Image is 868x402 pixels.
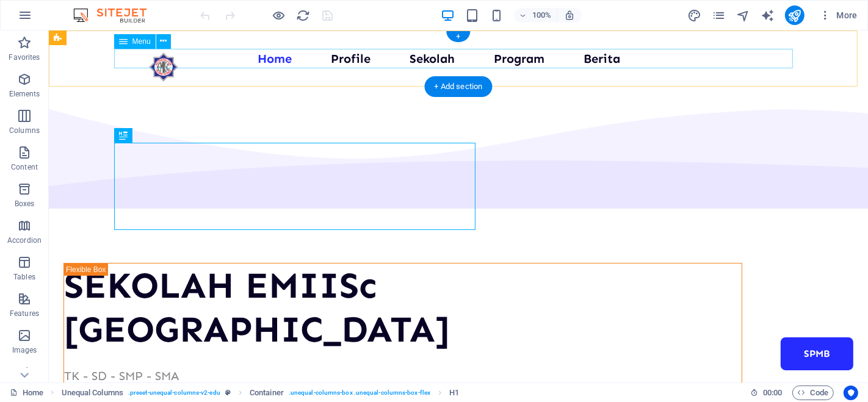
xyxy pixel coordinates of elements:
[532,8,552,23] h6: 100%
[798,386,828,400] span: Code
[289,386,430,400] span: . unequal-columns-box .unequal-columns-box-flex
[62,386,460,400] nav: breadcrumb
[296,8,311,23] button: reload
[736,9,750,23] i: Navigator
[11,162,38,172] p: Content
[10,386,43,400] a: Click to cancel selection. Double-click to open Pages
[763,386,782,400] span: 00 00
[844,386,858,400] button: Usercentrics
[564,10,575,21] i: On resize automatically adjust zoom level to fit chosen device.
[70,8,162,23] img: Editor Logo
[446,31,470,42] div: +
[514,8,557,23] button: 100%
[750,386,783,400] h6: Session time
[128,386,220,400] span: . preset-unequal-columns-v2-edu
[772,388,773,397] span: :
[687,9,701,23] i: Design (Ctrl+Alt+Y)
[13,272,35,282] p: Tables
[785,5,805,25] button: publish
[449,386,459,400] span: Click to select. Double-click to edit
[62,386,123,400] span: Click to select. Double-click to edit
[9,89,40,99] p: Elements
[787,9,801,23] i: Publish
[7,235,42,245] p: Accordion
[761,9,775,23] i: AI Writer
[297,9,311,23] i: Reload page
[736,8,751,23] button: navigator
[819,9,858,21] span: More
[712,9,726,23] i: Pages (Ctrl+Alt+S)
[12,345,37,355] p: Images
[9,126,40,135] p: Columns
[15,199,35,209] p: Boxes
[250,386,284,400] span: Click to select. Double-click to edit
[761,8,775,23] button: text_generator
[425,76,493,97] div: + Add section
[225,389,231,396] i: This element is a customizable preset
[9,52,40,62] p: Favorites
[687,8,702,23] button: design
[272,8,286,23] button: Click here to leave preview mode and continue editing
[712,8,726,23] button: pages
[10,309,39,318] p: Features
[132,38,151,45] span: Menu
[792,386,834,400] button: Code
[814,5,863,25] button: More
